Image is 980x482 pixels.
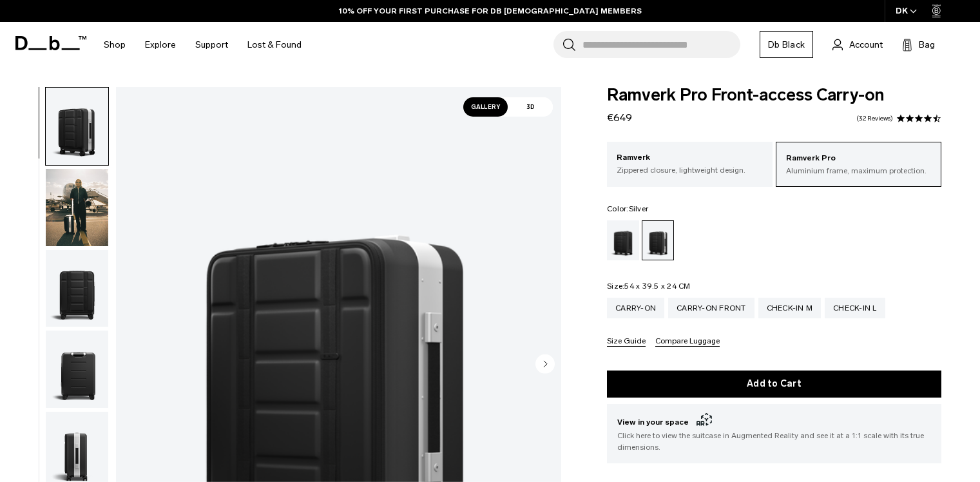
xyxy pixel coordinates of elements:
a: Carry-on [607,298,664,318]
img: Ramverk Pro Front-access Carry-on Silver [46,88,108,165]
nav: Main Navigation [94,22,311,68]
button: Ramverk Pro Front-access Carry-on Silver [45,168,109,247]
span: Silver [629,204,649,213]
p: Ramverk Pro [786,152,931,165]
legend: Size: [607,282,691,290]
a: Db Black [760,31,813,58]
span: €649 [607,111,632,124]
button: Ramverk Pro Front-access Carry-on Silver [45,330,109,409]
img: Ramverk Pro Front-access Carry-on Silver [46,250,108,327]
span: Bag [919,38,935,52]
img: Ramverk Pro Front-access Carry-on Silver [46,331,108,408]
img: Ramverk Pro Front-access Carry-on Silver [46,169,108,246]
a: Account [832,37,883,52]
span: Ramverk Pro Front-access Carry-on [607,87,941,104]
span: Account [849,38,883,52]
span: Gallery [463,97,508,117]
a: Ramverk Zippered closure, lightweight design. [607,142,773,186]
a: Support [195,22,228,68]
p: Ramverk [617,151,763,164]
a: Lost & Found [247,22,302,68]
a: Check-in L [825,298,885,318]
legend: Color: [607,205,648,213]
button: Size Guide [607,337,646,347]
a: Silver [642,220,674,260]
button: Add to Cart [607,371,941,398]
span: View in your space [617,414,931,430]
a: Check-in M [758,298,821,318]
span: Click here to view the suitcase in Augmented Reality and see it at a 1:1 scale with its true dime... [617,430,931,453]
a: 10% OFF YOUR FIRST PURCHASE FOR DB [DEMOGRAPHIC_DATA] MEMBERS [339,5,642,17]
button: Compare Luggage [655,337,720,347]
button: Ramverk Pro Front-access Carry-on Silver [45,87,109,166]
button: Next slide [535,354,555,376]
button: Bag [902,37,935,52]
span: 54 x 39.5 x 24 CM [624,282,690,291]
a: Carry-on Front [668,298,754,318]
button: Ramverk Pro Front-access Carry-on Silver [45,249,109,328]
button: View in your space Click here to view the suitcase in Augmented Reality and see it at a 1:1 scale... [607,404,941,463]
a: Black Out [607,220,639,260]
span: 3D [508,97,553,117]
a: Shop [104,22,126,68]
a: 32 reviews [856,115,893,122]
p: Aluminium frame, maximum protection. [786,165,931,177]
a: Explore [145,22,176,68]
p: Zippered closure, lightweight design. [617,164,763,176]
